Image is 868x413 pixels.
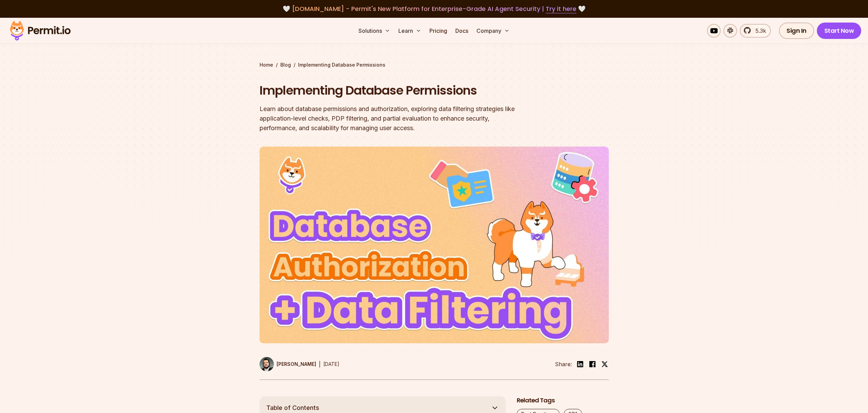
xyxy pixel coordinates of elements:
a: Sign In [779,23,814,39]
span: Table of Contents [266,403,319,413]
div: | [319,360,321,368]
button: Solutions [356,24,393,38]
a: Try it here [546,4,576,13]
a: Blog [280,61,291,68]
div: / / [260,61,609,68]
h1: Implementing Database Permissions [260,82,521,99]
a: Start Now [817,23,862,39]
img: facebook [588,360,597,368]
div: Learn about database permissions and authorization, exploring data filtering strategies like appl... [260,104,521,133]
div: 🤍 🤍 [16,4,852,14]
button: Learn [396,24,424,38]
button: Company [474,24,512,38]
img: linkedin [576,360,584,368]
li: Share: [555,360,572,368]
span: [DOMAIN_NAME] - Permit's New Platform for Enterprise-Grade AI Agent Security | [292,4,576,13]
span: 5.3k [751,27,766,35]
img: twitter [601,361,608,368]
p: [PERSON_NAME] [277,361,316,368]
a: [PERSON_NAME] [260,357,316,371]
a: Home [260,61,273,68]
img: Gabriel L. Manor [260,357,274,371]
time: [DATE] [323,361,339,367]
a: Pricing [427,24,450,38]
h2: Related Tags [517,396,609,405]
img: Permit logo [7,19,74,42]
a: Docs [453,24,471,38]
a: 5.3k [740,24,771,38]
img: Implementing Database Permissions [260,147,609,343]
